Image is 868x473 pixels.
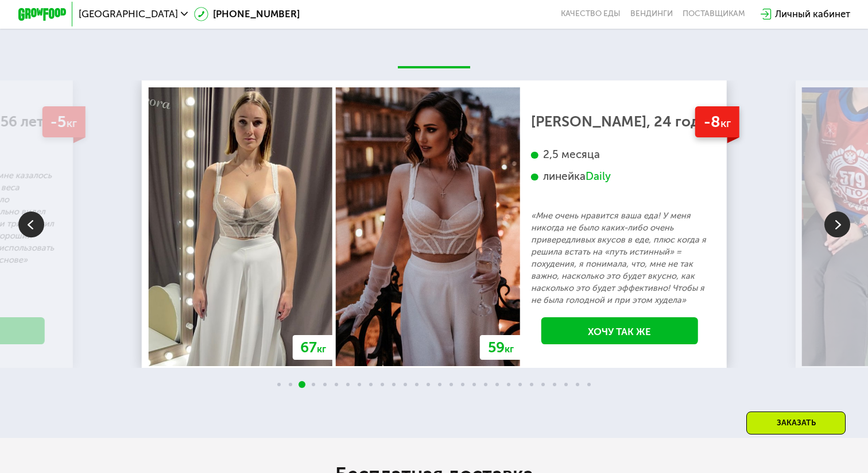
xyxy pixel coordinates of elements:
[42,106,85,137] div: -5
[531,170,708,183] div: линейка
[531,116,708,128] div: [PERSON_NAME], 24 года
[67,116,77,130] span: кг
[630,9,673,19] a: Вендинги
[746,412,846,434] div: Заказать
[293,335,334,360] div: 67
[683,9,745,19] div: поставщикам
[505,343,514,355] span: кг
[18,211,44,237] img: Slide left
[561,9,621,19] a: Качество еды
[317,343,326,355] span: кг
[531,210,708,306] p: «Мне очень нравится ваша еда! У меня никогда не было каких-либо очень привередливых вкусов в еде,...
[194,7,300,21] a: [PHONE_NUMBER]
[541,317,698,344] a: Хочу так же
[586,170,611,183] div: Daily
[531,148,708,161] div: 2,5 месяца
[480,335,521,360] div: 59
[824,211,850,237] img: Slide right
[720,116,731,130] span: кг
[775,7,850,21] div: Личный кабинет
[79,9,178,19] span: [GEOGRAPHIC_DATA]
[695,106,739,137] div: -8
